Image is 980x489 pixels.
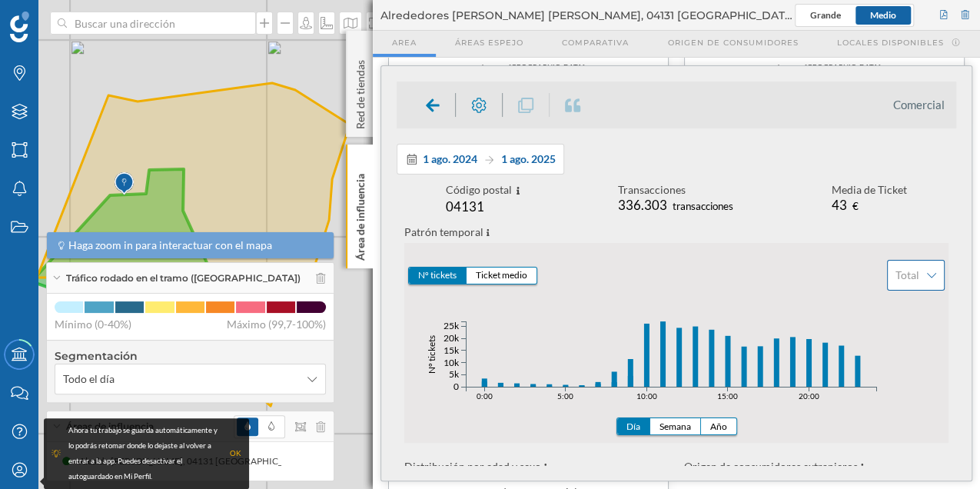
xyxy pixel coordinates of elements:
[227,317,326,332] span: Máximo (99,7-100%)
[870,9,896,21] span: Medio
[701,418,736,434] button: Año
[667,37,798,48] span: Origen de consumidores
[684,458,948,475] p: Origen de consumidores extranjeros
[443,321,460,332] text: 25k
[68,423,222,484] div: Ahora tu trabajo se guarda automáticamente y lo podrás retomar donde lo dejaste al volver a entra...
[55,348,326,364] h4: Segmentación
[443,332,460,344] text: 20k
[443,357,460,368] text: 10k
[453,381,459,392] text: 0
[404,224,948,241] p: Patrón temporal
[650,418,701,434] button: Semana
[700,60,948,75] div: vs áreas en [GEOGRAPHIC_DATA]
[557,391,573,401] text: 5:00
[895,268,919,283] span: Total
[404,458,669,475] p: Distribución por edad y sexo
[409,268,467,284] button: Nº tickets
[455,37,523,48] span: Áreas espejo
[799,391,819,401] text: 20:00
[55,317,131,332] span: Mínimo (0-40%)
[810,9,841,21] span: Grande
[68,238,272,253] span: Haga zoom in para interactuar con el mapa
[115,168,134,199] img: Marker
[380,8,795,23] span: Alrededores [PERSON_NAME] [PERSON_NAME], 04131 [GEOGRAPHIC_DATA], [GEOGRAPHIC_DATA], [GEOGRAPHIC_...
[717,391,738,401] text: 15:00
[618,182,733,198] div: Transacciones
[446,182,520,199] div: Código postal
[673,200,733,212] span: transacciones
[353,168,368,261] p: Área de influencia
[477,391,493,401] text: 0:00
[467,268,537,284] button: Ticket medio
[618,197,667,213] span: 336.303
[66,271,301,285] span: Tráfico rodado en el tramo ([GEOGRAPHIC_DATA])
[10,12,29,42] img: Geoblink Logo
[501,152,556,165] span: 1 ago. 2025
[353,54,368,129] p: Red de tiendas
[446,198,484,215] span: 04131
[443,344,460,356] text: 15k
[832,182,907,198] div: Media de Ticket
[392,37,417,48] span: Area
[832,197,847,213] span: 43
[426,335,437,374] text: Nº tickets
[423,152,477,165] span: 1 ago. 2024
[404,60,653,75] div: vs áreas en [GEOGRAPHIC_DATA]
[893,97,945,112] li: Comercial
[617,418,650,434] button: Día
[449,368,460,380] text: 5k
[63,371,115,387] span: Todo el día
[852,200,859,212] span: €
[230,446,241,461] div: OK
[31,11,85,25] span: Soporte
[562,37,629,48] span: Comparativa
[836,37,943,48] span: Locales disponibles
[636,391,657,401] text: 10:00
